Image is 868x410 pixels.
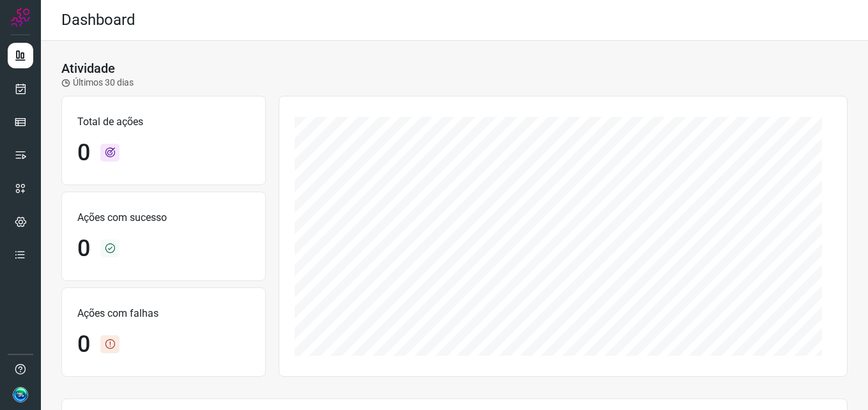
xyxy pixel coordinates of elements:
[77,114,250,130] p: Total de ações
[77,210,250,225] p: Ações com sucesso
[77,139,90,167] h1: 0
[61,76,134,89] p: Últimos 30 dias
[77,306,250,321] p: Ações com falhas
[11,8,30,27] img: Logo
[77,235,90,262] h1: 0
[13,387,28,402] img: d1faacb7788636816442e007acca7356.jpg
[61,11,136,29] h2: Dashboard
[61,61,115,76] h3: Atividade
[77,331,90,358] h1: 0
